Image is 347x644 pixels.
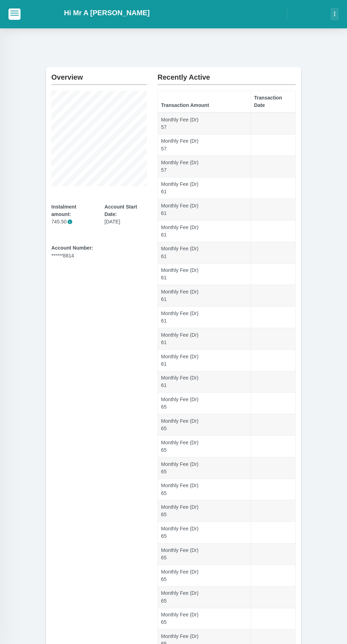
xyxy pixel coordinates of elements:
[158,371,251,393] td: Monthly Fee (Dr) 61
[158,500,251,522] td: Monthly Fee (Dr) 65
[158,414,251,436] td: Monthly Fee (Dr) 65
[104,204,137,217] b: Account Start Date:
[158,199,251,221] td: Monthly Fee (Dr) 61
[51,245,93,251] b: Account Number:
[158,242,251,263] td: Monthly Fee (Dr) 61
[158,67,296,81] h2: Recently Active
[64,8,150,17] h2: Hi Mr A [PERSON_NAME]
[158,177,251,199] td: Monthly Fee (Dr) 61
[158,457,251,479] td: Monthly Fee (Dr) 65
[158,349,251,371] td: Monthly Fee (Dr) 61
[104,203,147,226] div: [DATE]
[251,91,295,113] th: Transaction Date
[158,565,251,586] td: Monthly Fee (Dr) 65
[51,67,147,81] h2: Overview
[51,204,76,217] b: Instalment amount:
[68,220,72,224] span: i
[158,307,251,328] td: Monthly Fee (Dr) 61
[158,220,251,242] td: Monthly Fee (Dr) 61
[158,522,251,543] td: Monthly Fee (Dr) 65
[158,436,251,457] td: Monthly Fee (Dr) 65
[158,479,251,500] td: Monthly Fee (Dr) 65
[158,543,251,565] td: Monthly Fee (Dr) 65
[158,393,251,414] td: Monthly Fee (Dr) 65
[158,263,251,285] td: Monthly Fee (Dr) 61
[158,586,251,608] td: Monthly Fee (Dr) 65
[158,285,251,307] td: Monthly Fee (Dr) 61
[158,134,251,156] td: Monthly Fee (Dr) 57
[158,91,251,113] th: Transaction Amount
[158,328,251,349] td: Monthly Fee (Dr) 61
[158,156,251,177] td: Monthly Fee (Dr) 57
[158,113,251,134] td: Monthly Fee (Dr) 57
[158,608,251,629] td: Monthly Fee (Dr) 65
[51,218,94,226] p: 745.50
